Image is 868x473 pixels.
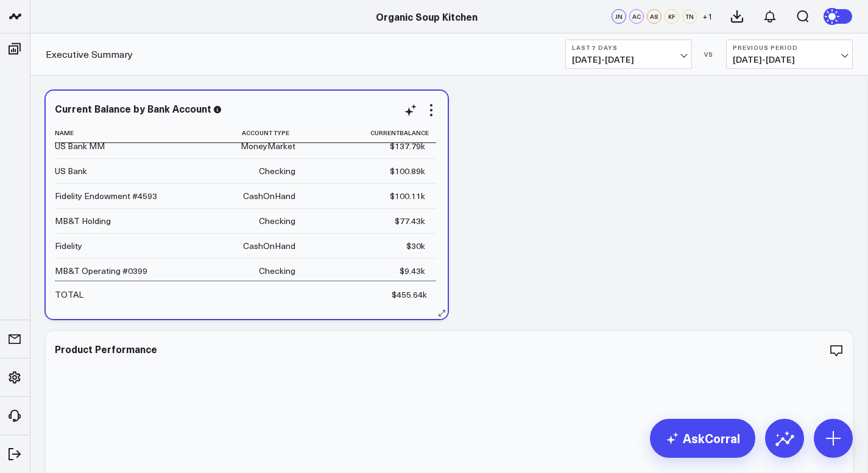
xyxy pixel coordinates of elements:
div: Current Balance by Bank Account [55,102,211,115]
div: AS [647,9,662,24]
div: $137.79k [390,140,425,152]
button: +1 [700,9,715,24]
div: Checking [259,265,295,277]
div: JN [612,9,626,24]
button: Last 7 Days[DATE]-[DATE] [565,40,692,69]
div: CashOnHand [243,240,295,252]
th: Account Type [177,123,306,143]
div: AC [629,9,644,24]
div: TN [682,9,697,24]
div: Fidelity [55,240,82,252]
div: $30k [406,240,425,252]
div: Checking [259,215,295,227]
div: KF [665,9,679,24]
div: US Bank [55,165,87,177]
a: AskCorral [650,419,755,458]
div: $77.43k [395,215,425,227]
span: [DATE] - [DATE] [733,55,846,65]
div: MB&T Holding [55,215,111,227]
div: $100.89k [390,165,425,177]
div: VS [698,51,720,58]
div: MB&T Operating #0399 [55,265,147,277]
div: US Bank MM [55,140,105,152]
div: CashOnHand [243,190,295,202]
a: Executive Summary [46,47,133,61]
th: Name [55,123,177,143]
div: Fidelity Endowment #4593 [55,190,157,202]
span: [DATE] - [DATE] [572,55,685,65]
span: + 1 [702,12,713,21]
div: TOTAL [55,289,83,301]
div: Product Performance [55,342,157,356]
div: Checking [259,165,295,177]
div: MoneyMarket [241,140,295,152]
button: Previous Period[DATE]-[DATE] [726,40,853,69]
b: Last 7 Days [572,44,685,51]
a: Organic Soup Kitchen [376,10,478,23]
div: $9.43k [400,265,425,277]
th: Currentbalance [306,123,436,143]
div: $100.11k [390,190,425,202]
b: Previous Period [733,44,846,51]
div: $455.64k [392,289,427,301]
